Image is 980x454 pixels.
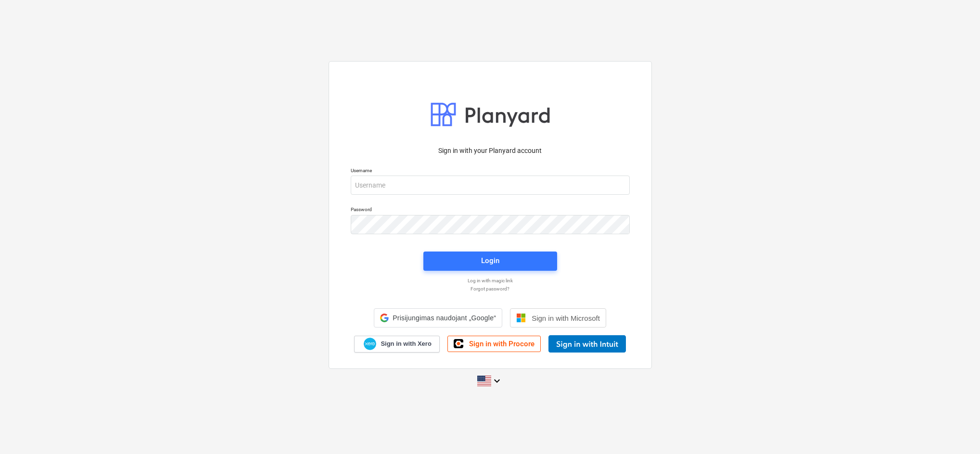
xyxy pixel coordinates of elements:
[351,176,630,195] input: Username
[374,308,502,328] div: Prisijungimas naudojant „Google“
[351,167,630,176] p: Username
[381,340,431,348] span: Sign in with Xero
[423,252,557,271] button: Login
[346,286,635,292] a: Forgot password?
[481,254,499,267] div: Login
[346,277,635,284] a: Log in with magic link
[393,314,496,322] span: Prisijungimas naudojant „Google“
[351,146,630,156] p: Sign in with your Planyard account
[469,340,535,348] span: Sign in with Procore
[351,206,630,214] p: Password
[491,375,503,387] i: keyboard_arrow_down
[364,338,376,351] img: Xero logo
[532,314,600,322] span: Sign in with Microsoft
[516,313,526,323] img: Microsoft logo
[447,336,541,352] a: Sign in with Procore
[354,336,440,353] a: Sign in with Xero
